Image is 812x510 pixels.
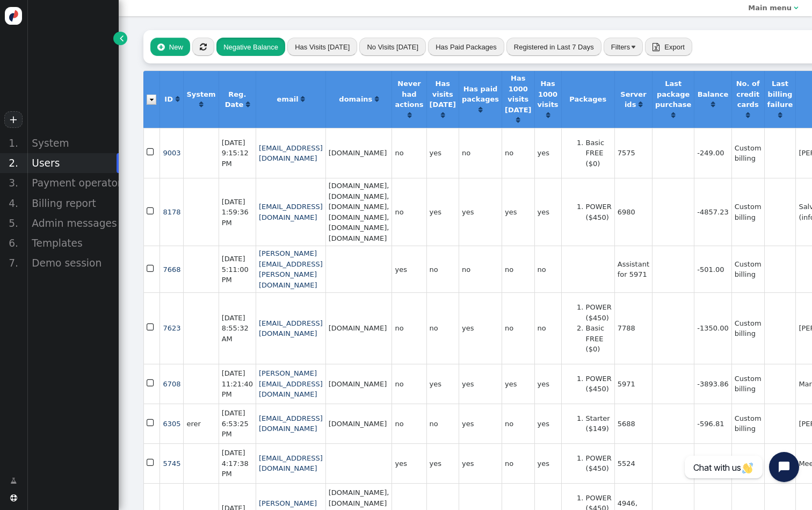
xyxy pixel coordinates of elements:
[614,292,652,364] td: 7788
[441,112,445,119] span: Click to sort
[731,404,764,443] td: Custom billing
[502,443,534,483] td: no
[746,112,750,119] span: Click to sort
[502,404,534,443] td: no
[505,74,531,114] b: Has 1000 visits [DATE]
[459,128,502,178] td: no
[395,80,423,109] b: Never had actions
[163,208,180,216] a: 8178
[259,454,323,473] a: [EMAIL_ADDRESS][DOMAIN_NAME]
[163,324,180,332] span: 7623
[325,364,392,404] td: [DOMAIN_NAME]
[459,292,502,364] td: yes
[694,404,731,443] td: -596.81
[259,249,323,289] a: [PERSON_NAME][EMAIL_ADDRESS][PERSON_NAME][DOMAIN_NAME]
[259,144,323,163] a: [EMAIL_ADDRESS][DOMAIN_NAME]
[516,117,520,124] span: Click to sort
[222,449,249,478] span: [DATE] 4:17:38 PM
[479,106,482,113] span: Click to sort
[408,112,411,119] span: Click to sort
[392,128,426,178] td: no
[408,111,411,119] a: 
[163,380,180,388] a: 6708
[192,38,214,56] button: 
[163,459,180,468] span: 5745
[459,246,502,292] td: no
[459,443,502,483] td: yes
[222,369,253,398] span: [DATE] 11:21:40 PM
[462,85,499,104] b: Has paid packages
[426,443,459,483] td: yes
[516,116,520,124] a: 
[639,101,642,108] span: Click to sort
[502,292,534,364] td: no
[147,262,156,276] span: 
[27,153,119,173] div: Users
[441,111,445,119] a: 
[655,80,691,109] b: Last package purchase
[10,476,17,486] span: 
[301,96,305,103] span: Click to sort
[502,364,534,404] td: yes
[163,149,180,157] a: 9003
[614,128,652,178] td: 7575
[671,112,675,119] span: Click to sort
[428,38,504,56] button: Has Paid Packages
[778,112,782,119] span: Click to sort
[246,101,250,108] span: Click to sort
[586,453,612,474] li: POWER ($450)
[186,90,215,98] b: System
[731,292,764,364] td: Custom billing
[459,404,502,443] td: yes
[392,364,426,404] td: no
[277,95,299,103] b: email
[150,38,190,56] button: New
[731,443,764,483] td: 1
[176,95,179,103] a: 
[534,364,561,404] td: yes
[746,111,750,119] a: 
[199,101,203,108] span: Click to sort
[392,443,426,483] td: yes
[731,364,764,404] td: Custom billing
[586,202,612,222] li: POWER ($450)
[426,292,459,364] td: no
[27,173,119,193] div: Payment operators
[534,178,561,246] td: yes
[645,38,692,56] button:  Export
[375,96,379,103] span: Click to sort
[216,38,285,56] button: Negative Balance
[147,456,156,470] span: 
[694,246,731,292] td: -501.00
[325,292,392,364] td: [DOMAIN_NAME]
[546,112,550,119] span: Click to sort
[620,90,646,109] b: Server ids
[711,101,715,108] span: Click to sort
[222,409,249,438] span: [DATE] 6:53:25 PM
[694,128,731,178] td: -249.00
[614,178,652,246] td: 6980
[479,106,482,114] a: 
[426,246,459,292] td: no
[459,364,502,404] td: yes
[569,95,606,103] b: Packages
[586,323,612,355] li: Basic FREE ($0)
[225,90,247,109] b: Reg. Date
[392,292,426,364] td: no
[147,146,156,159] span: 
[546,111,550,119] a: 
[375,95,379,103] a: 
[694,443,731,483] td: -3419.25
[794,4,798,11] span: 
[287,38,357,56] button: Has Visits [DATE]
[614,404,652,443] td: 5688
[392,404,426,443] td: no
[711,100,715,109] a: 
[163,420,180,428] span: 6305
[426,178,459,246] td: yes
[163,265,180,274] span: 7668
[506,38,601,56] button: Registered in Last 7 Days
[246,100,250,109] a: 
